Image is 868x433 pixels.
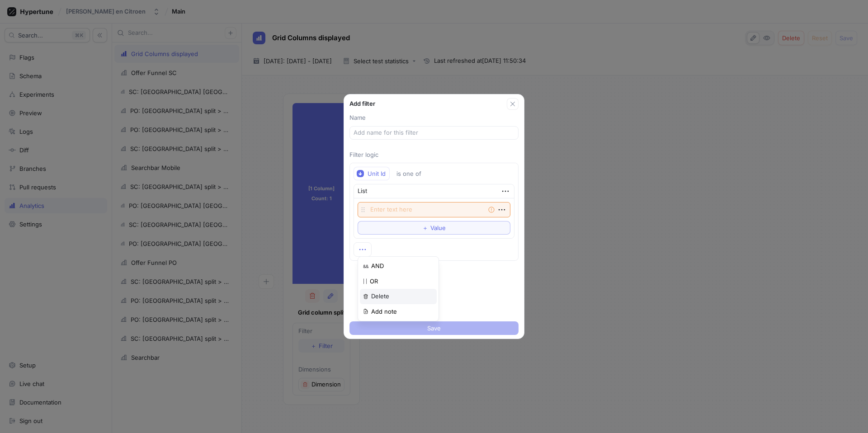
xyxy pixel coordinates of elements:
p: | | [363,279,367,283]
p: Delete [371,292,389,301]
p: && [363,264,368,268]
p: Add note [371,307,397,316]
p: OR [370,277,378,286]
p: AND [371,262,384,271]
